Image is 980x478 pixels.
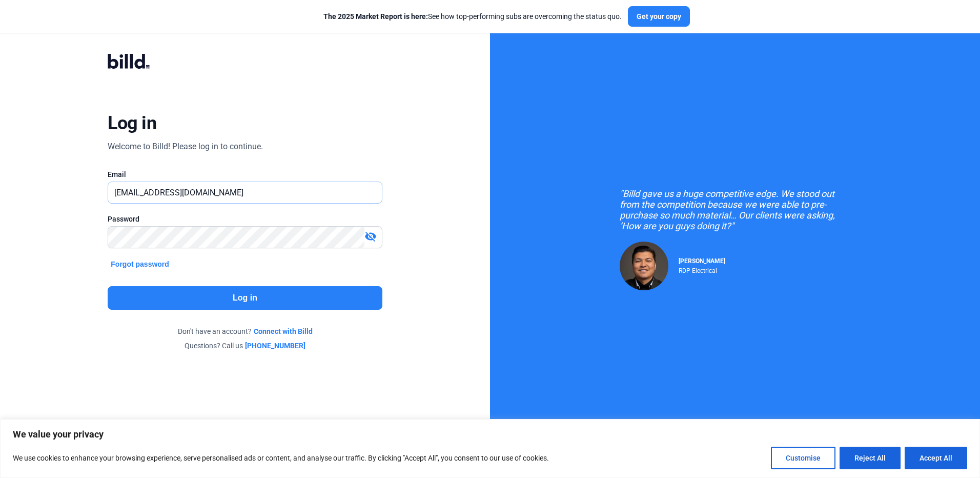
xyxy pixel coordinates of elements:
div: See how top-performing subs are overcoming the status quo. [323,11,622,22]
div: "Billd gave us a huge competitive edge. We stood out from the competition because we were able to... [620,188,850,231]
span: [PERSON_NAME] [679,257,725,265]
button: Customise [771,447,835,469]
div: Questions? Call us [108,341,382,351]
div: Password [108,214,382,224]
div: Log in [108,112,156,134]
button: Log in [108,286,382,310]
div: Email [108,169,382,180]
p: We use cookies to enhance your browsing experience, serve personalised ads or content, and analys... [13,452,549,464]
button: Accept All [905,447,967,469]
mat-icon: visibility_off [364,230,377,243]
a: [PHONE_NUMBER] [245,341,305,351]
div: RDP Electrical [679,265,725,274]
span: The 2025 Market Report is here: [323,12,428,21]
button: Get your copy [628,6,690,27]
div: Welcome to Billd! Please log in to continue. [108,141,263,153]
p: We value your privacy [13,428,967,441]
button: Forgot password [108,258,172,270]
div: Don't have an account? [108,326,382,336]
img: Raul Pacheco [620,242,668,290]
button: Reject All [840,447,901,469]
a: Connect with Billd [254,326,313,336]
